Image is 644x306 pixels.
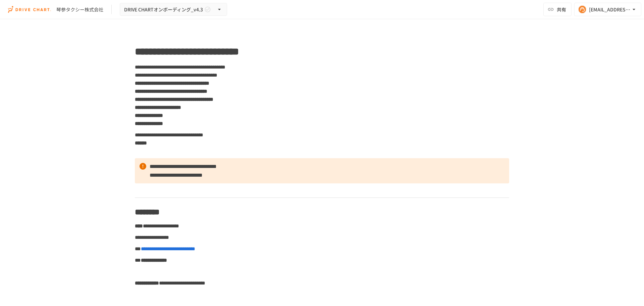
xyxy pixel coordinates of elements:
[574,3,641,16] button: [EMAIL_ADDRESS][PERSON_NAME][DOMAIN_NAME]
[557,6,566,13] span: 共有
[589,5,631,14] div: [EMAIL_ADDRESS][PERSON_NAME][DOMAIN_NAME]
[124,5,203,14] span: DRIVE CHARTオンボーディング_v4.3
[8,4,51,15] img: i9VDDS9JuLRLX3JIUyK59LcYp6Y9cayLPHs4hOxMB9W
[543,3,572,16] button: 共有
[56,6,103,13] div: 琴参タクシー株式会社
[120,3,227,16] button: DRIVE CHARTオンボーディング_v4.3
